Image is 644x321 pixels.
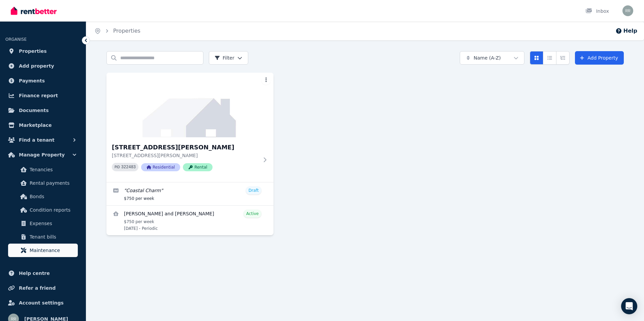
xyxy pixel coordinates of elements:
[530,51,543,65] button: Card view
[112,152,259,159] p: [STREET_ADDRESS][PERSON_NAME]
[30,166,75,174] span: Tenancies
[8,244,78,257] a: Maintenance
[113,28,140,34] a: Properties
[5,74,80,87] a: Payments
[19,136,55,144] span: Find a tenant
[5,44,80,58] a: Properties
[19,299,64,307] span: Account settings
[121,165,136,170] code: 322483
[86,22,149,40] nav: Breadcrumb
[5,89,80,102] a: Finance report
[106,73,273,182] a: 179 Abbett Street, Scarborough[STREET_ADDRESS][PERSON_NAME][STREET_ADDRESS][PERSON_NAME]PID 32248...
[19,284,56,292] span: Refer a friend
[19,106,49,114] span: Documents
[30,206,75,214] span: Condition reports
[19,47,47,55] span: Properties
[5,148,80,162] button: Manage Property
[209,51,248,65] button: Filter
[30,179,75,187] span: Rental payments
[8,163,78,176] a: Tenancies
[622,5,633,16] img: Reuben Reid
[621,298,637,314] div: Open Intercom Messenger
[106,206,273,235] a: View details for Laura Jane Gordon and Samantha Whitmore
[19,121,52,129] span: Marketplace
[556,51,570,65] button: Expanded list view
[8,176,78,190] a: Rental payments
[19,151,65,159] span: Manage Property
[261,75,271,85] button: More options
[106,182,273,205] a: Edit listing: Coastal Charm
[5,104,80,117] a: Documents
[543,51,556,65] button: Compact list view
[5,296,80,310] a: Account settings
[30,192,75,201] span: Bonds
[5,59,80,73] a: Add property
[115,165,120,169] small: PID
[30,233,75,241] span: Tenant bills
[215,55,234,61] span: Filter
[19,62,54,70] span: Add property
[585,8,609,14] div: Inbox
[575,51,624,65] a: Add Property
[141,163,180,171] span: Residential
[5,266,80,280] a: Help centre
[8,230,78,244] a: Tenant bills
[5,133,80,147] button: Find a tenant
[8,190,78,203] a: Bonds
[106,73,273,137] img: 179 Abbett Street, Scarborough
[5,37,27,42] span: ORGANISE
[30,246,75,254] span: Maintenance
[112,143,259,152] h3: [STREET_ADDRESS][PERSON_NAME]
[5,118,80,132] a: Marketplace
[615,27,637,35] button: Help
[8,203,78,217] a: Condition reports
[19,269,50,277] span: Help centre
[11,6,57,16] img: RentBetter
[5,281,80,295] a: Refer a friend
[460,51,524,65] button: Name (A-Z)
[30,219,75,227] span: Expenses
[19,77,45,85] span: Payments
[474,55,501,61] span: Name (A-Z)
[530,51,570,65] div: View options
[183,163,213,171] span: Rental
[8,217,78,230] a: Expenses
[19,92,58,100] span: Finance report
